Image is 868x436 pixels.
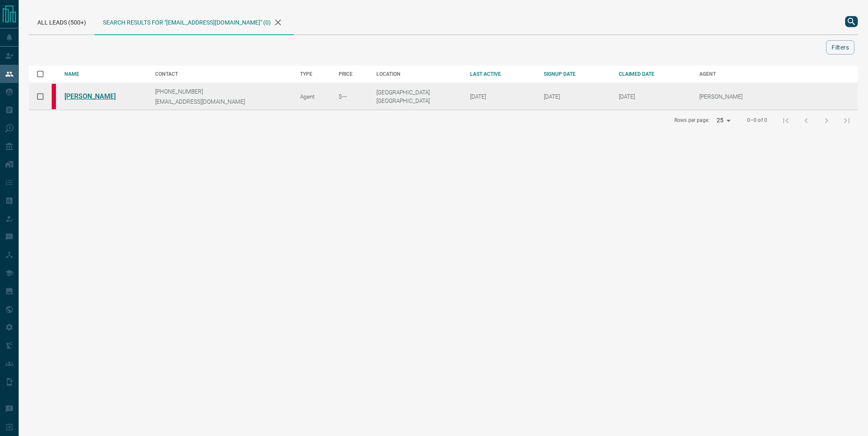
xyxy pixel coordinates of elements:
div: $--- [339,93,364,100]
div: Search results for "[EMAIL_ADDRESS][DOMAIN_NAME]" (0) [95,8,294,35]
button: Filters [826,40,854,55]
div: July 28th 2025, 10:58:57 AM [544,93,606,100]
p: Rows per page: [674,117,710,124]
div: LOCATION [376,71,457,77]
p: [EMAIL_ADDRESS][DOMAIN_NAME] [155,98,288,105]
div: Agent [300,93,326,100]
button: search button [845,16,858,27]
div: property.ca [52,84,56,109]
div: CONTACT [155,71,288,77]
div: TYPE [300,71,326,77]
div: NAME [64,71,142,77]
div: PRICE [339,71,364,77]
div: SIGNUP DATE [544,71,606,77]
a: [PERSON_NAME] [64,92,128,100]
p: [PHONE_NUMBER] [155,88,288,95]
div: CLAIMED DATE [619,71,687,77]
div: [DATE] [470,93,531,100]
p: 0–0 of 0 [747,117,767,124]
p: [PERSON_NAME] [699,93,805,100]
div: All Leads (500+) [29,8,95,34]
div: July 28th 2025, 10:58:57 AM [619,93,687,100]
div: LAST ACTIVE [470,71,531,77]
div: 25 [713,114,734,127]
div: [GEOGRAPHIC_DATA] [376,97,457,104]
div: [GEOGRAPHIC_DATA] [376,89,457,96]
div: AGENT [699,71,858,77]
